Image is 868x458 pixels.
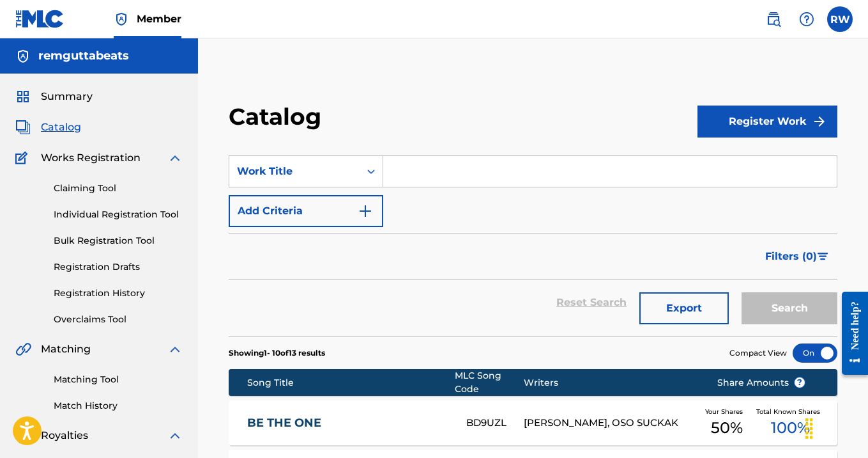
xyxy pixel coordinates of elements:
span: Total Known Shares [756,407,825,416]
a: Individual Registration Tool [54,208,183,221]
span: Share Amounts [717,376,805,390]
h5: remguttabeats [38,49,129,63]
div: MLC Song Code [455,369,524,396]
iframe: Resource Center [832,278,868,388]
img: search [766,12,781,27]
span: Filters ( 0 ) [765,249,817,264]
img: 9d2ae6d4665cec9f34b9.svg [358,203,373,219]
a: Claiming Tool [54,182,183,195]
button: Register Work [697,106,837,138]
button: Filters (0) [758,241,837,272]
span: Member [137,12,181,26]
span: ? [795,377,805,388]
img: Works Registration [15,150,32,166]
button: Export [639,292,729,324]
button: Add Criteria [229,195,383,227]
span: 100 % [771,416,810,439]
img: filter [818,253,828,260]
img: f7272a7cc735f4ea7f67.svg [812,114,827,129]
a: Registration Drafts [54,260,183,274]
img: Accounts [15,49,31,64]
span: Compact View [729,347,787,359]
span: Catalog [41,120,81,135]
a: BE THE ONE [247,416,449,430]
div: BD9UZL [466,416,524,430]
img: Matching [15,342,31,357]
form: Search Form [229,155,837,336]
img: help [799,12,814,27]
iframe: Chat Widget [804,397,868,458]
div: Song Title [247,376,455,390]
div: Work Title [237,164,352,179]
a: SummarySummary [15,89,93,104]
img: Catalog [15,120,31,135]
span: 50 % [711,416,743,439]
div: [PERSON_NAME], OSO SUCKAK [524,416,697,430]
a: Registration History [54,287,183,300]
img: Summary [15,89,31,104]
a: CatalogCatalog [15,120,81,135]
a: Bulk Registration Tool [54,234,183,248]
div: Help [794,6,819,32]
span: Summary [41,89,93,104]
a: Overclaims Tool [54,313,183,326]
img: expand [167,428,183,443]
img: MLC Logo [15,10,65,28]
a: Matching Tool [54,373,183,386]
img: expand [167,150,183,166]
div: User Menu [827,6,853,32]
img: Top Rightsholder [114,12,129,27]
div: Drag [799,409,819,448]
span: Matching [41,342,91,357]
a: Public Search [761,6,786,32]
img: expand [167,342,183,357]
p: Showing 1 - 10 of 13 results [229,347,325,359]
div: Writers [524,376,697,390]
span: Your Shares [705,407,748,416]
h2: Catalog [229,102,328,131]
span: Royalties [41,428,88,443]
a: Match History [54,399,183,413]
span: Works Registration [41,150,141,166]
